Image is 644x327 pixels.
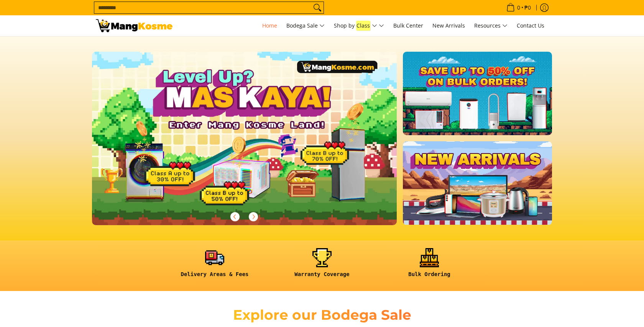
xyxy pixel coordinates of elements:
button: Previous [227,208,243,225]
a: <h6><strong>Delivery Areas & Fees</strong></h6> [165,248,264,284]
span: Shop by [334,21,377,31]
img: Mang Kosme: Your Home Appliances Warehouse Sale Partner! [96,19,172,32]
span: New Arrivals [432,22,465,29]
button: Search [311,2,324,13]
a: Shop by Class [330,15,388,36]
span: Bulk Center [393,22,423,29]
a: Bulk Center [389,15,427,36]
span: Home [262,22,277,29]
button: Next [245,208,262,225]
a: <h6><strong>Warranty Coverage</strong></h6> [272,248,372,284]
span: 0 [516,5,521,10]
span: ₱0 [523,5,532,10]
a: New Arrivals [429,15,469,36]
span: • [504,3,533,12]
h2: Explore our Bodega Sale [211,306,433,324]
img: Gaming desktop banner [92,52,397,225]
span: Bodega Sale [286,21,325,31]
span: Contact Us [517,22,544,29]
a: <h6><strong>Bulk Ordering</strong></h6> [379,248,479,284]
a: Bodega Sale [283,15,329,36]
span: Resources [474,21,508,31]
a: Contact Us [513,15,548,36]
a: Home [258,15,281,36]
em: Class [356,21,370,31]
nav: Main Menu [180,15,548,36]
a: Resources [470,15,511,36]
